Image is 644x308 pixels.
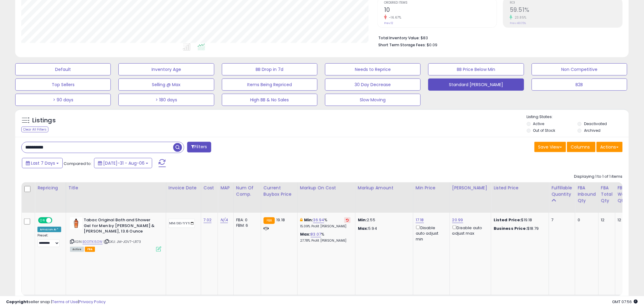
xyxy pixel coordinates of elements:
a: 7.02 [204,217,212,223]
h5: Listings [32,116,56,125]
div: Fulfillable Quantity [551,185,572,198]
strong: Min: [358,217,367,223]
span: Compared to: [64,161,92,166]
b: Min: [304,217,313,223]
span: OFF [51,218,61,223]
b: Listed Price: [494,217,521,223]
div: MAP [220,185,231,191]
button: Non Competitive [532,63,627,75]
button: Columns [567,142,596,152]
div: $19.18 [494,217,544,223]
div: Min Price [416,185,447,191]
a: 17.18 [416,217,424,223]
div: FBA: 0 [236,217,256,223]
button: Standard [PERSON_NAME] [428,79,524,91]
button: Default [15,63,111,75]
button: BB Drop in 7d [222,63,317,75]
button: Selling @ Max [118,79,214,91]
li: $83 [378,34,618,41]
span: | SKU: JM-JGV7-LR73 [104,239,141,244]
p: 2.55 [358,217,408,223]
th: The percentage added to the cost of goods (COGS) that forms the calculator for Min & Max prices. [297,182,355,213]
div: Amazon AI * [37,227,61,232]
button: 30 Day Decrease [325,79,421,91]
div: FBA Total Qty [601,185,613,204]
b: Max: [300,231,311,237]
div: % [300,232,351,243]
button: Inventory Age [118,63,214,75]
span: Last 7 Days [31,160,55,166]
div: 0 [578,217,594,223]
a: Privacy Policy [79,299,106,305]
a: 20.99 [452,217,463,223]
button: Save View [534,142,566,152]
a: Terms of Use [52,299,78,305]
button: Items Being Repriced [222,79,317,91]
button: BB Price Below Min [428,63,524,75]
div: Num of Comp. [236,185,258,198]
div: Displaying 1 to 1 of 1 items [574,174,623,180]
span: Ordered Items [384,1,497,5]
div: seller snap | | [6,299,106,305]
span: 2025-08-15 07:56 GMT [612,299,638,305]
button: Needs to Reprice [325,63,421,75]
button: > 90 days [15,94,111,106]
div: Markup Amount [358,185,411,191]
div: Disable auto adjust max [452,224,486,236]
small: Prev: 12 [384,21,393,25]
img: 31hF82JX9GL._SL40_.jpg [70,217,82,229]
span: Columns [571,144,590,150]
span: ON [39,218,46,223]
button: High BB & No Sales [222,94,317,106]
a: 83.07 [311,231,321,237]
div: Title [68,185,163,191]
div: ASIN: [70,217,161,251]
div: FBA inbound Qty [578,185,596,204]
span: All listings currently available for purchase on Amazon [70,247,84,252]
small: -16.67% [387,15,401,20]
b: Tabac Original Bath and Shower Gel for Men by [PERSON_NAME] & [PERSON_NAME], 13.6 Ounce [84,217,158,236]
a: 36.94 [313,217,324,223]
span: $0.09 [427,42,437,48]
div: [PERSON_NAME] [452,185,488,191]
button: Actions [597,142,623,152]
div: Markup on Cost [300,185,353,191]
span: FBA [85,247,95,252]
a: N/A [220,217,228,223]
label: Out of Stock [533,128,555,133]
label: Deactivated [584,121,607,126]
button: Slow Moving [325,94,421,106]
small: Prev: 48.05% [510,21,526,25]
h2: 10 [384,6,497,15]
span: 19.18 [276,217,285,223]
strong: Max: [358,226,369,231]
div: Cost [204,185,215,191]
div: Repricing [37,185,63,191]
button: Last 7 Days [22,158,63,168]
button: Filters [187,142,211,152]
p: 5.94 [358,226,408,231]
p: 15.09% Profit [PERSON_NAME] [300,224,351,229]
span: ROI [510,1,622,5]
p: Listing States: [527,114,629,120]
small: 23.85% [513,15,527,20]
p: 27.78% Profit [PERSON_NAME] [300,239,351,243]
th: CSV column name: cust_attr_3_Invoice Date [166,182,201,213]
div: Clear All Filters [21,127,48,132]
b: Business Price: [494,226,527,231]
div: % [300,217,351,229]
div: Preset: [37,233,61,247]
button: [DATE]-31 - Aug-06 [94,158,152,168]
button: Top Sellers [15,79,111,91]
div: Listed Price [494,185,546,191]
i: Revert to store-level Min Markup [346,219,349,222]
strong: Copyright [6,299,28,305]
div: Invoice Date [169,185,198,191]
i: This overrides the store level min markup for this listing [300,218,303,222]
div: FBM: 6 [236,223,256,228]
div: 12 [618,217,641,223]
div: Disable auto adjust min [416,224,445,242]
div: FBA Warehouse Qty [618,185,643,204]
label: Active [533,121,544,126]
div: 12 [601,217,611,223]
